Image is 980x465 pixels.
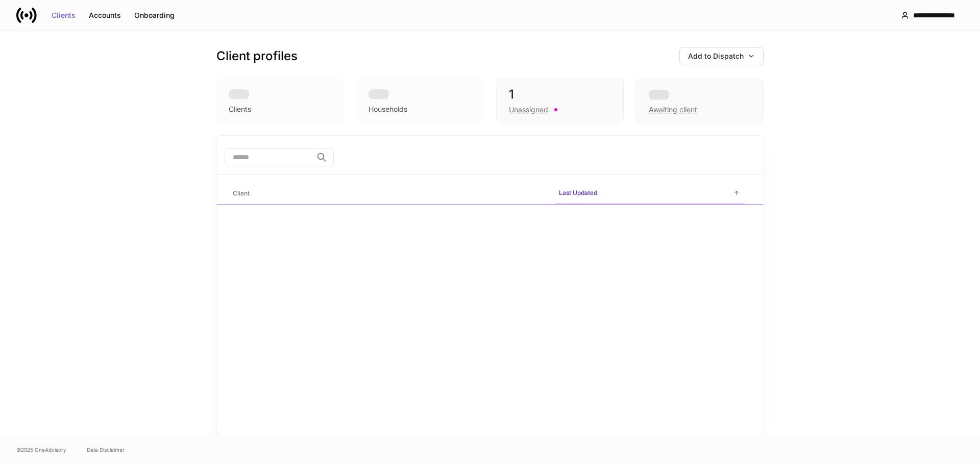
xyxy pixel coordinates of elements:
[229,104,251,114] div: Clients
[679,47,764,65] button: Add to Dispatch
[128,7,181,23] button: Onboarding
[52,12,76,19] div: Clients
[636,78,764,124] div: Awaiting client
[216,48,298,64] h3: Client profiles
[134,12,175,19] div: Onboarding
[369,104,407,114] div: Households
[688,53,755,60] div: Add to Dispatch
[82,7,128,23] button: Accounts
[87,446,125,454] a: Data Disclaimer
[45,7,82,23] button: Clients
[559,188,597,198] h6: Last Updated
[89,12,121,19] div: Accounts
[509,105,548,115] div: Unassigned
[649,105,697,115] div: Awaiting client
[233,188,250,198] h6: Client
[229,183,547,204] span: Client
[496,78,624,124] div: 1Unassigned
[555,183,744,205] span: Last Updated
[509,86,611,103] div: 1
[16,446,66,454] span: © 2025 OneAdvisory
